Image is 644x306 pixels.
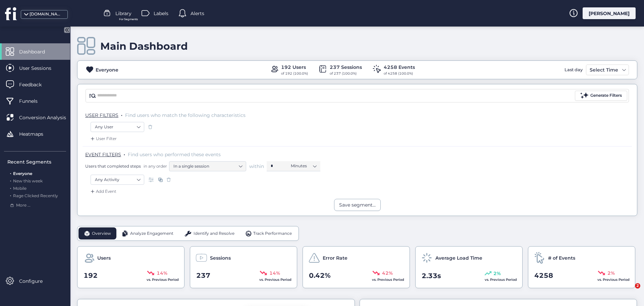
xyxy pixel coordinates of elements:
[384,63,415,71] div: 4258 Events
[84,270,98,281] span: 192
[607,269,615,277] span: 2%
[194,230,234,237] span: Identify and Resolve
[95,175,140,185] nz-select-item: Any Activity
[147,277,179,282] span: vs. Previous Period
[435,254,482,262] span: Average Load Time
[19,81,52,88] span: Feedback
[157,269,167,277] span: 14%
[588,66,620,74] div: Select Time
[95,122,140,132] nz-select-item: Any User
[493,270,501,277] span: 2%
[269,269,280,277] span: 14%
[253,230,292,237] span: Track Performance
[281,63,308,71] div: 192 Users
[19,48,55,55] span: Dashboard
[563,64,584,75] div: Last day
[485,277,517,282] span: vs. Previous Period
[10,170,11,176] span: .
[154,10,168,17] span: Labels
[92,230,111,237] span: Overview
[339,201,376,209] div: Save segment...
[173,161,242,171] nz-select-item: In a single session
[89,135,117,142] div: User Filter
[7,158,66,166] div: Recent Segments
[196,270,210,281] span: 237
[100,40,188,52] div: Main Dashboard
[597,277,630,282] span: vs. Previous Period
[259,277,291,282] span: vs. Previous Period
[575,91,627,101] button: Generate Filters
[85,112,118,118] span: USER FILTERS
[635,283,640,289] span: 2
[96,66,118,74] div: Everyone
[291,161,316,171] nz-select-item: Minutes
[121,111,122,118] span: .
[13,186,26,191] span: Mobile
[309,270,331,281] span: 0.42%
[191,10,204,17] span: Alerts
[142,163,167,169] span: in any order
[583,7,636,19] div: [PERSON_NAME]
[130,230,173,237] span: Analyze Engagement
[16,202,31,209] span: More ...
[19,114,76,121] span: Conversion Analysis
[548,254,575,262] span: # of Events
[125,112,246,118] span: Find users who match the following characteristics
[10,177,11,183] span: .
[621,283,637,299] iframe: Intercom live chat
[115,10,131,17] span: Library
[382,269,393,277] span: 42%
[13,178,43,183] span: New this week
[534,270,553,281] span: 4258
[384,71,415,76] div: of 4258 (100.0%)
[119,17,138,21] span: For Segments
[85,151,121,158] span: EVENT FILTERS
[249,163,264,170] span: within
[330,71,362,76] div: of 237 (100.0%)
[128,151,221,158] span: Find users who performed these events
[19,130,53,138] span: Heatmaps
[13,171,32,176] span: Everyone
[85,163,141,169] span: Users that completed steps
[281,71,308,76] div: of 192 (100.0%)
[590,92,622,99] div: Generate Filters
[13,193,58,198] span: Rage Clicked Recently
[97,254,111,262] span: Users
[19,64,61,72] span: User Sessions
[210,254,231,262] span: Sessions
[30,11,63,17] div: [DOMAIN_NAME]
[124,150,125,157] span: .
[19,97,48,105] span: Funnels
[10,184,11,191] span: .
[372,277,404,282] span: vs. Previous Period
[422,271,441,281] span: 2.33s
[10,192,11,198] span: .
[330,63,362,71] div: 237 Sessions
[19,277,53,285] span: Configure
[323,254,347,262] span: Error Rate
[89,188,116,195] div: Add Event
